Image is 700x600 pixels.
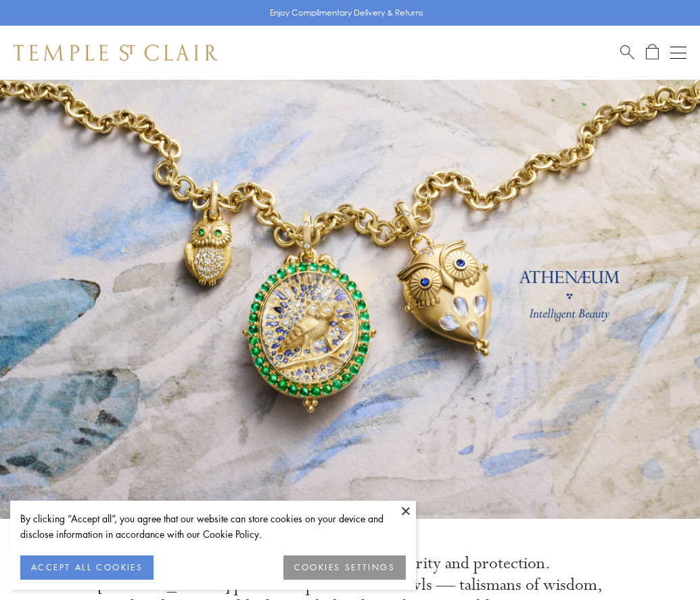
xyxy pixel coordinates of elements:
[14,45,218,61] img: Temple St. Clair
[670,45,686,61] button: Open navigation
[620,44,634,61] a: Search
[646,44,659,61] a: Open Shopping Bag
[283,555,406,580] button: COOKIES SETTINGS
[20,555,154,580] button: ACCEPT ALL COOKIES
[270,6,423,20] p: Enjoy Complimentary Delivery & Returns
[20,511,406,542] div: By clicking “Accept all”, you agree that our website can store cookies on your device and disclos...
